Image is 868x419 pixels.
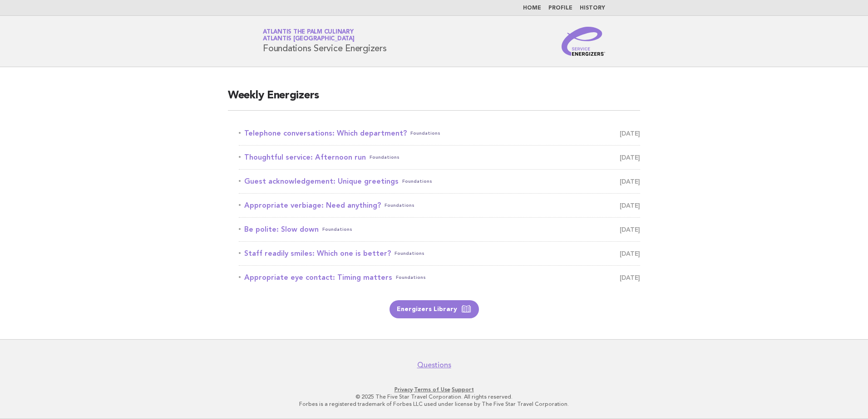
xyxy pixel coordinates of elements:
a: Energizers Library [390,300,479,318]
p: · · [156,386,712,393]
span: [DATE] [620,199,640,212]
a: Thoughtful service: Afternoon runFoundations [DATE] [239,151,640,164]
span: Atlantis [GEOGRAPHIC_DATA] [263,36,355,42]
a: Be polite: Slow downFoundations [DATE] [239,223,640,236]
span: Foundations [410,127,440,140]
a: Guest acknowledgement: Unique greetingsFoundations [DATE] [239,175,640,188]
a: Appropriate verbiage: Need anything?Foundations [DATE] [239,199,640,212]
span: [DATE] [620,127,640,140]
span: [DATE] [620,247,640,260]
a: Telephone conversations: Which department?Foundations [DATE] [239,127,640,140]
span: [DATE] [620,175,640,188]
p: Forbes is a registered trademark of Forbes LLC used under license by The Five Star Travel Corpora... [156,400,712,408]
a: Atlantis The Palm CulinaryAtlantis [GEOGRAPHIC_DATA] [263,29,355,42]
img: Service Energizers [562,27,605,56]
a: Questions [417,361,451,370]
span: [DATE] [620,271,640,284]
span: Foundations [402,175,432,188]
span: [DATE] [620,151,640,164]
a: Support [452,386,474,393]
span: Foundations [396,271,426,284]
a: Terms of Use [414,386,450,393]
a: Home [523,5,541,11]
a: Appropriate eye contact: Timing mattersFoundations [DATE] [239,271,640,284]
h2: Weekly Energizers [228,88,640,111]
a: Privacy [395,386,413,393]
h1: Foundations Service Energizers [263,29,387,53]
p: © 2025 The Five Star Travel Corporation. All rights reserved. [156,393,712,400]
span: Foundations [395,247,424,260]
span: [DATE] [620,223,640,236]
span: Foundations [370,151,399,164]
span: Foundations [322,223,352,236]
a: Staff readily smiles: Which one is better?Foundations [DATE] [239,247,640,260]
a: Profile [548,5,572,11]
a: History [580,5,605,11]
span: Foundations [385,199,414,212]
